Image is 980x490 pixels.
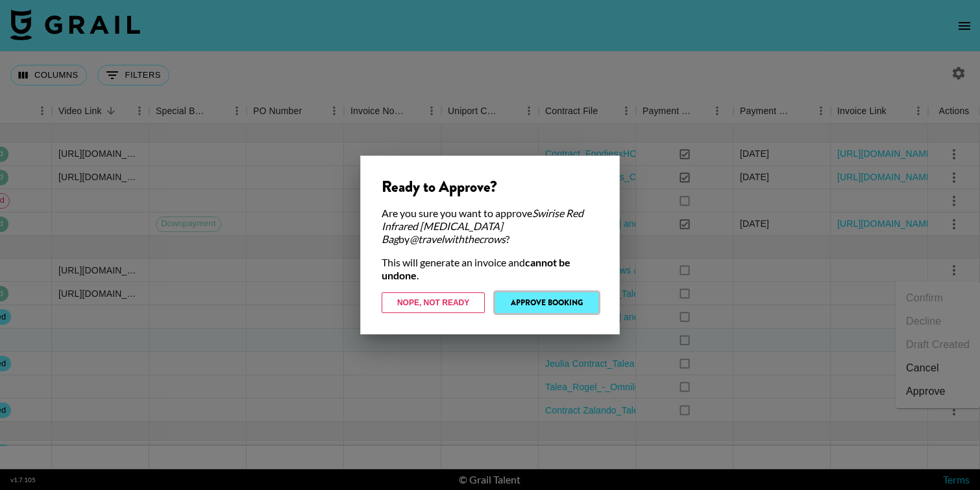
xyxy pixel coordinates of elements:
strong: cannot be undone [382,256,570,281]
button: Nope, Not Ready [382,292,485,313]
button: Approve Booking [495,292,598,313]
div: This will generate an invoice and . [382,256,598,282]
em: @ travelwiththecrows [410,233,506,245]
div: Ready to Approve? [382,177,598,196]
div: Are you sure you want to approve by ? [382,207,598,246]
em: Swirise Red Infrared [MEDICAL_DATA] Bag [382,207,583,245]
